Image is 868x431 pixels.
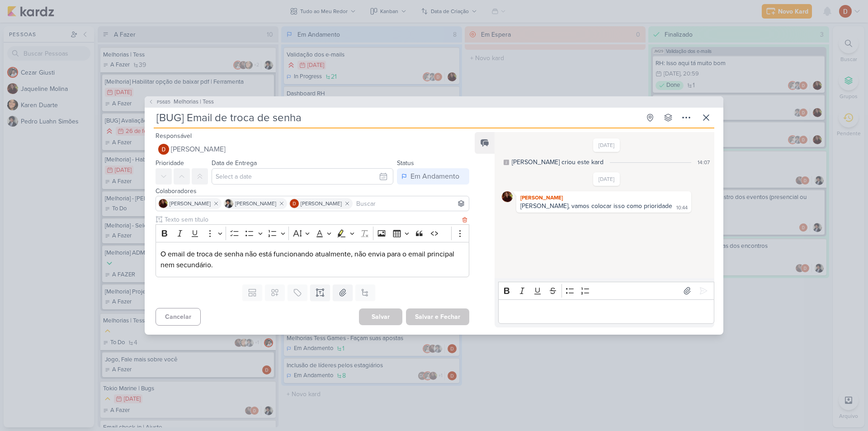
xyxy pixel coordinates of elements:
[156,242,469,278] div: Editor editing area: main
[520,202,672,210] div: [PERSON_NAME], vamos colocar isso como prioridade
[154,109,640,126] input: Kard Sem Título
[148,98,214,107] button: PS685 Melhorias | Tess
[676,204,688,212] div: 10:44
[512,157,604,167] div: [PERSON_NAME] criou este kard
[163,215,460,224] input: Texto sem título
[171,144,226,155] span: [PERSON_NAME]
[698,158,710,166] div: 14:07
[397,168,469,185] button: Em Andamento
[301,199,342,208] span: [PERSON_NAME]
[156,141,469,157] button: [PERSON_NAME]
[160,249,464,270] p: O email de troca de senha não está funcionando atualmente, não envia para o email principal nem s...
[290,199,299,208] img: Davi Elias Teixeira
[498,282,714,299] div: Editor toolbar
[156,308,201,326] button: Cancelar
[502,191,513,202] img: Jaqueline Molina
[170,199,211,208] span: [PERSON_NAME]
[159,199,168,208] img: Jaqueline Molina
[212,159,257,167] label: Data de Entrega
[354,198,467,209] input: Buscar
[397,159,414,167] label: Status
[156,224,469,242] div: Editor toolbar
[158,144,169,155] img: Davi Elias Teixeira
[156,132,192,140] label: Responsável
[518,193,689,202] div: [PERSON_NAME]
[224,199,233,208] img: Pedro Luahn Simões
[235,199,276,208] span: [PERSON_NAME]
[156,159,184,167] label: Prioridade
[212,168,393,185] input: Select a date
[156,99,172,105] span: PS685
[410,171,459,182] div: Em Andamento
[156,186,469,196] div: Colaboradores
[174,98,214,107] span: Melhorias | Tess
[498,299,714,324] div: Editor editing area: main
